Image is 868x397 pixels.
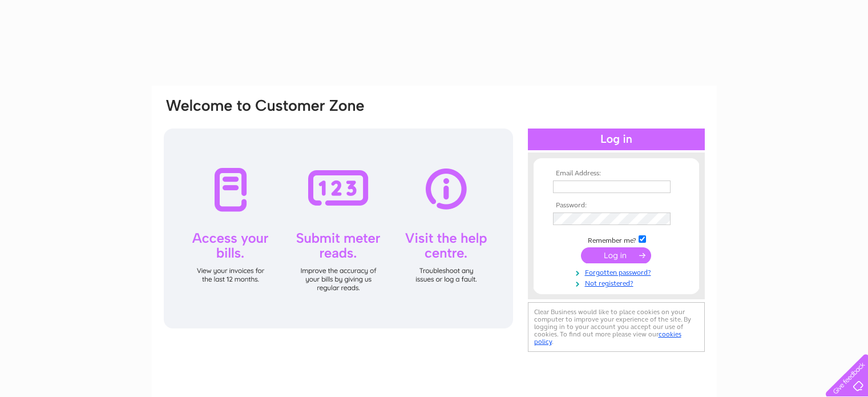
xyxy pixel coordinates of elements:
input: Submit [581,247,651,263]
a: cookies policy [534,330,681,346]
div: Clear Business would like to place cookies on your computer to improve your experience of the sit... [528,302,705,352]
a: Not registered? [553,277,683,288]
th: Password: [550,202,683,210]
a: Forgotten password? [553,266,683,277]
th: Email Address: [550,170,683,178]
td: Remember me? [550,234,683,245]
